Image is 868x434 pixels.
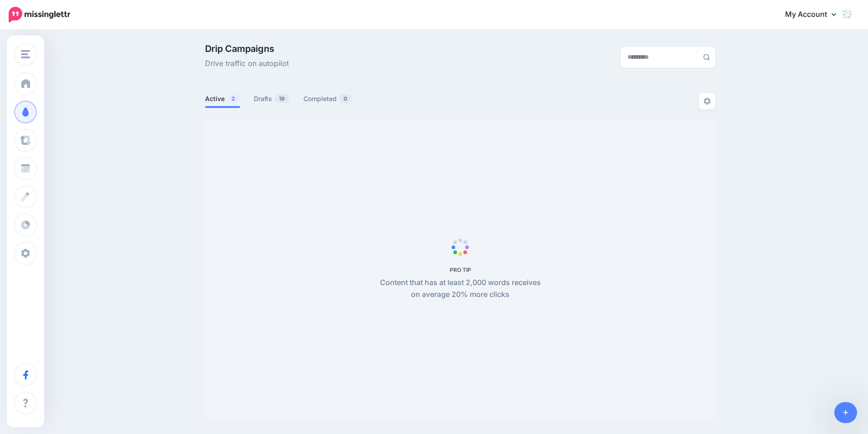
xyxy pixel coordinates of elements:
img: menu.png [21,50,30,58]
a: Active2 [205,93,240,104]
span: 2 [227,94,240,103]
a: Drafts19 [254,93,290,104]
img: settings-grey.png [704,97,711,105]
img: search-grey-6.png [703,54,710,61]
span: Drip Campaigns [205,44,289,53]
img: Missinglettr [9,7,70,22]
span: 0 [339,94,352,103]
a: Completed0 [303,93,352,104]
p: Content that has at least 2,000 words receives on average 20% more clicks [375,277,546,301]
span: 19 [274,94,289,103]
a: My Account [776,4,854,26]
span: Drive traffic on autopilot [205,58,289,70]
h5: PRO TIP [375,266,546,273]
